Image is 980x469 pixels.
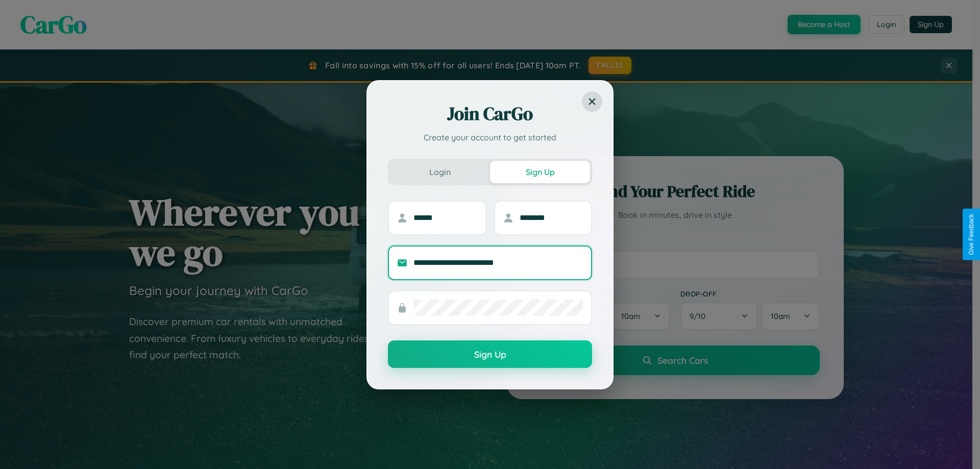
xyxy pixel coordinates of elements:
h2: Join CarGo [388,102,592,126]
div: Give Feedback [968,214,975,255]
p: Create your account to get started [388,131,592,143]
button: Sign Up [490,161,590,183]
button: Login [390,161,490,183]
button: Sign Up [388,340,592,368]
